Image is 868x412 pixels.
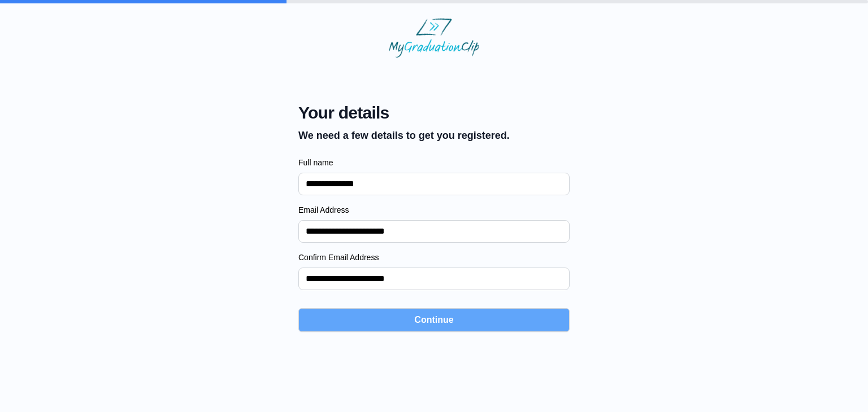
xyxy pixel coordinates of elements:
[298,128,510,143] p: We need a few details to get you registered.
[298,157,570,168] label: Full name
[298,204,570,216] label: Email Address
[298,252,570,263] label: Confirm Email Address
[298,103,510,123] span: Your details
[389,18,479,58] img: MyGraduationClip
[298,308,570,332] button: Continue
